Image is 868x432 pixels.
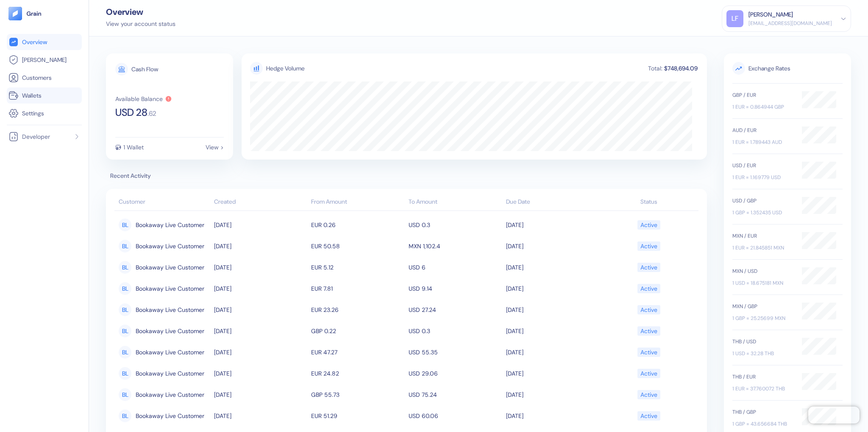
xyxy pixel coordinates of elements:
td: GBP 0.22 [309,320,406,342]
div: 1 EUR = 1.169779 USD [732,174,793,181]
span: Bookaway Live Customer [136,409,204,423]
td: USD 55.35 [406,342,504,363]
div: View > [206,144,224,150]
span: Exchange Rates [732,62,843,75]
td: USD 6 [406,257,504,278]
div: USD / EUR [732,162,793,169]
div: $748,694.09 [663,65,698,71]
td: [DATE] [212,320,309,342]
span: [PERSON_NAME] [22,56,67,64]
span: Bookaway Live Customer [136,260,204,275]
td: EUR 23.26 [309,299,406,320]
td: [DATE] [504,214,601,236]
div: Active [640,239,657,253]
div: 1 EUR = 37.760072 THB [732,385,793,393]
div: Active [640,324,657,338]
td: [DATE] [212,405,309,426]
div: Available Balance [115,96,163,102]
a: [PERSON_NAME] [8,55,80,65]
div: LF [726,10,743,27]
div: MXN / EUR [732,232,793,240]
div: BL [119,240,131,252]
td: USD 60.06 [406,405,504,426]
td: USD 27.24 [406,299,504,320]
th: Due Date [504,194,601,211]
span: Recent Activity [106,171,707,180]
div: AUD / EUR [732,126,793,134]
th: Created [212,194,309,211]
td: USD 29.06 [406,363,504,384]
td: EUR 24.82 [309,363,406,384]
div: 1 Wallet [123,144,144,150]
span: Developer [22,132,50,141]
a: Settings [8,108,80,118]
td: [DATE] [504,299,601,320]
div: [EMAIL_ADDRESS][DOMAIN_NAME] [748,20,832,27]
td: EUR 7.81 [309,278,406,299]
div: BL [119,367,131,380]
span: Settings [22,109,44,118]
div: 1 EUR = 1.789443 AUD [732,138,793,146]
button: Available Balance [115,95,172,102]
div: 1 GBP = 25.25699 MXN [732,314,793,322]
td: [DATE] [504,257,601,278]
div: Active [640,218,657,232]
td: [DATE] [212,236,309,257]
td: [DATE] [212,299,309,320]
div: THB / EUR [732,373,793,381]
td: [DATE] [212,342,309,363]
td: [DATE] [504,236,601,257]
td: [DATE] [212,257,309,278]
span: Bookaway Live Customer [136,303,204,317]
div: Active [640,387,657,402]
div: Active [640,366,657,381]
div: Cash Flow [131,66,158,72]
div: [PERSON_NAME] [748,10,793,19]
span: Bookaway Live Customer [136,324,204,338]
td: [DATE] [212,214,309,236]
div: 1 USD = 18.675181 MXN [732,279,793,287]
th: From Amount [309,194,406,211]
div: 1 GBP = 1.352435 USD [732,209,793,216]
div: 1 USD = 32.28 THB [732,350,793,357]
span: Bookaway Live Customer [136,218,204,232]
div: MXN / GBP [732,303,793,310]
span: . 62 [147,110,156,117]
div: Total: [647,65,663,71]
td: [DATE] [212,384,309,405]
td: [DATE] [504,278,601,299]
div: BL [119,388,131,401]
div: GBP / EUR [732,91,793,99]
div: Hedge Volume [266,64,305,73]
div: Active [640,281,657,296]
th: Customer [114,194,212,211]
td: EUR 5.12 [309,257,406,278]
span: USD 28 [115,107,147,118]
div: BL [119,303,131,316]
div: USD / GBP [732,197,793,205]
td: [DATE] [504,342,601,363]
div: THB / GBP [732,408,793,416]
td: [DATE] [504,384,601,405]
td: USD 0.3 [406,320,504,342]
div: 1 EUR = 21.845851 MXN [732,244,793,252]
td: USD 0.3 [406,214,504,236]
td: MXN 1,102.4 [406,236,504,257]
td: USD 9.14 [406,278,504,299]
td: [DATE] [212,278,309,299]
td: [DATE] [504,320,601,342]
span: Overview [22,38,47,46]
div: BL [119,410,131,422]
img: logo [26,11,42,17]
td: EUR 0.26 [309,214,406,236]
span: Bookaway Live Customer [136,387,204,402]
span: Bookaway Live Customer [136,281,204,296]
td: [DATE] [504,363,601,384]
td: EUR 50.58 [309,236,406,257]
td: USD 75.24 [406,384,504,405]
span: Bookaway Live Customer [136,345,204,359]
div: Active [640,260,657,275]
span: Bookaway Live Customer [136,366,204,381]
div: MXN / USD [732,267,793,275]
div: THB / USD [732,338,793,345]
